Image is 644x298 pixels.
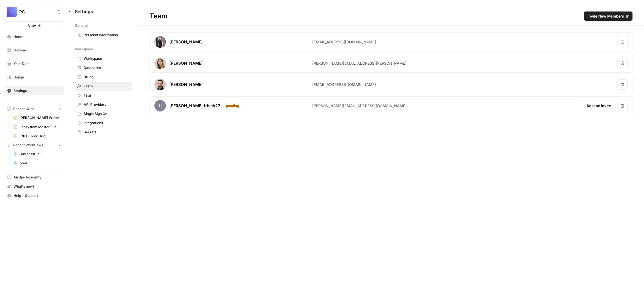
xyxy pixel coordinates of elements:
[7,7,17,17] img: PC Logo
[11,113,64,122] a: [PERSON_NAME] Writer
[75,100,132,109] a: API Providers
[11,149,64,159] a: BusinessGPT
[169,103,220,109] div: [PERSON_NAME].frisch27
[75,82,132,91] a: Team
[169,39,203,45] div: [PERSON_NAME]
[584,11,632,21] button: Invite New Members
[587,13,624,19] span: Invite New Members
[312,103,407,109] div: [PERSON_NAME][EMAIL_ADDRESS][DOMAIN_NAME]
[5,141,64,149] button: Recent Workflows
[13,106,34,111] span: Recent Grids
[84,74,129,80] span: Billing
[20,115,62,120] span: [PERSON_NAME] Writer
[5,86,64,95] a: Settings
[138,11,644,21] div: Team
[5,173,64,182] a: AirOps Academy
[75,128,132,137] a: Secrets
[14,34,62,39] span: Home
[75,72,132,82] a: Billing
[312,60,407,66] div: [PERSON_NAME][EMAIL_ADDRESS][PERSON_NAME]
[14,48,62,53] span: Browse
[5,59,64,68] a: Your Data
[14,193,62,198] span: Help + Support
[224,103,241,108] div: pending
[84,84,129,89] span: Team
[5,46,64,55] a: Browse
[154,57,166,69] img: avatar
[587,103,611,109] span: Resend invite
[84,130,129,135] span: Secrets
[169,82,203,87] div: [PERSON_NAME]
[75,30,132,40] a: Personal Information
[75,109,132,118] a: Single Sign On
[154,100,166,111] span: u
[154,36,166,48] img: avatar
[75,118,132,128] a: Integrations
[5,191,64,200] button: Help + Support
[14,175,62,180] span: AirOps Academy
[14,88,62,93] span: Settings
[75,54,132,63] a: Workspace
[84,65,129,70] span: Databases
[84,56,129,61] span: Workspace
[19,9,54,15] span: PC
[14,61,62,66] span: Your Data
[5,21,64,30] button: New
[583,101,615,111] button: Resend invite
[20,151,62,157] span: BusinessGPT
[84,120,129,126] span: Integrations
[75,47,93,52] span: Workspace
[5,182,64,191] button: What's new?
[20,134,62,139] span: ICP Builder Grid
[11,159,64,168] a: bred
[13,143,43,148] span: Recent Workflows
[84,111,129,116] span: Single Sign On
[75,63,132,72] a: Databases
[5,182,64,191] div: What's new?
[5,105,64,113] button: Recent Grids
[154,79,166,90] img: avatar
[14,75,62,80] span: Usage
[28,23,36,28] span: New
[20,161,62,166] span: bred
[169,60,203,66] div: [PERSON_NAME]
[312,82,376,87] div: [EMAIL_ADDRESS][DOMAIN_NAME]
[84,93,129,98] span: Tags
[84,102,129,107] span: API Providers
[75,23,88,28] span: General
[5,32,64,41] a: Home
[75,8,93,15] span: Settings
[312,39,376,45] div: [EMAIL_ADDRESS][DOMAIN_NAME]
[75,91,132,100] a: Tags
[11,122,64,132] a: Ecosystem Master File - SaaS.csv
[11,132,64,141] a: ICP Builder Grid
[5,73,64,82] a: Usage
[84,32,129,38] span: Personal Information
[20,124,62,130] span: Ecosystem Master File - SaaS.csv
[5,5,64,19] button: Workspace: PC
